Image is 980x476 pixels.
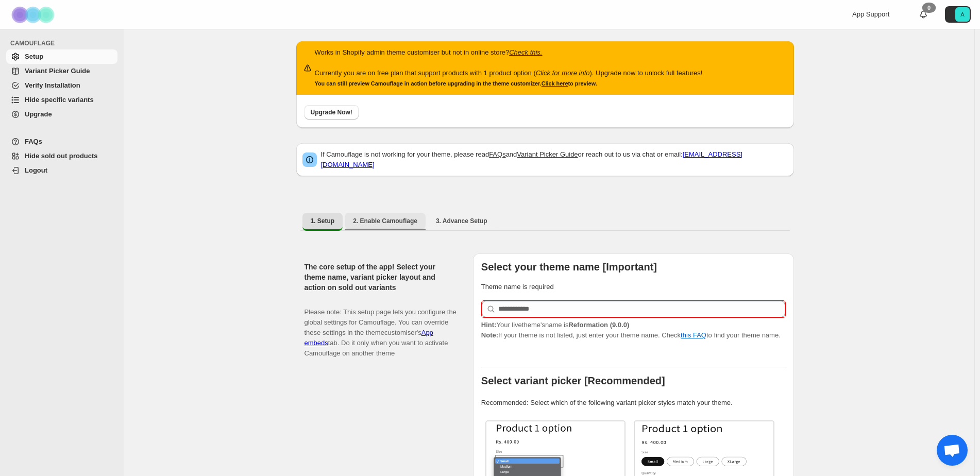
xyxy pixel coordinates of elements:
div: 0 [922,3,936,13]
strong: Reformation (9.0.0) [568,321,629,329]
text: A [960,11,965,18]
a: Setup [6,49,117,64]
small: You can still preview Camouflage in action before upgrading in the theme customizer. to preview. [315,80,597,87]
span: Logout [25,166,47,174]
strong: Note: [481,331,498,339]
h2: The core setup of the app! Select your theme name, variant picker layout and action on sold out v... [305,262,457,293]
span: Hide specific variants [25,96,94,104]
span: Setup [25,53,43,60]
span: Variant Picker Guide [25,67,90,75]
a: Logout [6,163,117,178]
a: Upgrade [6,107,117,122]
a: Verify Installation [6,78,117,93]
a: Hide sold out products [6,149,117,163]
p: Theme name is required [481,282,786,292]
b: Select your theme name [Important] [481,261,657,273]
a: Check this. [509,48,542,56]
img: Camouflage [8,1,60,29]
a: FAQs [6,134,117,149]
span: Upgrade Now! [311,108,352,116]
b: Select variant picker [Recommended] [481,375,665,386]
a: Variant Picker Guide [517,150,578,158]
span: Hide sold out products [25,152,98,160]
span: 1. Setup [311,217,335,225]
span: Verify Installation [25,81,80,89]
span: App Support [852,10,889,18]
button: Avatar with initials A [945,6,971,23]
p: Please note: This setup page lets you configure the global settings for Camouflage. You can overr... [305,297,457,359]
a: Click for more info [536,69,590,77]
span: 3. Advance Setup [436,217,487,225]
a: Variant Picker Guide [6,64,117,78]
p: Works in Shopify admin theme customiser but not in online store? [315,47,703,58]
p: If your theme is not listed, just enter your theme name. Check to find your theme name. [481,320,786,341]
strong: Hint: [481,321,497,329]
button: Upgrade Now! [305,105,359,120]
span: CAMOUFLAGE [10,39,119,47]
p: Currently you are on free plan that support products with 1 product option ( ). Upgrade now to un... [315,68,703,78]
span: Your live theme's name is [481,321,629,329]
span: 2. Enable Camouflage [353,217,417,225]
p: If Camouflage is not working for your theme, please read and or reach out to us via chat or email: [321,149,788,170]
a: Hide specific variants [6,93,117,107]
a: Open de chat [937,435,968,466]
a: 0 [918,9,928,20]
a: Click here [542,80,568,87]
span: FAQs [25,138,42,145]
p: Recommended: Select which of the following variant picker styles match your theme. [481,398,786,408]
span: Upgrade [25,110,52,118]
a: FAQs [489,150,506,158]
span: Avatar with initials A [955,7,970,22]
a: this FAQ [681,331,706,339]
